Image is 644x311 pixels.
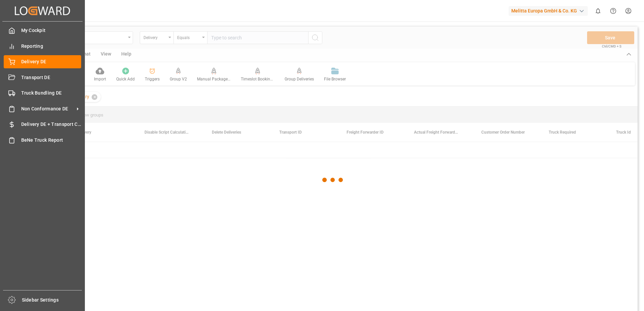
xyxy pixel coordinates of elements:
[4,118,81,131] a: Delivery DE + Transport Cost
[21,121,82,128] span: Delivery DE + Transport Cost
[606,3,621,19] button: Help Center
[21,90,82,97] span: Truck Bundling DE
[509,6,588,16] div: Melitta Europa GmbH & Co. KG
[21,105,74,112] span: Non Conformance DE
[509,4,590,17] button: Melitta Europa GmbH & Co. KG
[21,43,82,50] span: Reporting
[590,3,606,19] button: show 0 new notifications
[4,24,81,37] a: My Cockpit
[21,74,82,81] span: Transport DE
[4,87,81,100] a: Truck Bundling DE
[22,297,82,304] span: Sidebar Settings
[4,39,81,53] a: Reporting
[21,137,82,144] span: BeNe Truck Report
[21,58,82,65] span: Delivery DE
[4,55,81,68] a: Delivery DE
[21,27,82,34] span: My Cockpit
[4,133,81,146] a: BeNe Truck Report
[4,71,81,84] a: Transport DE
